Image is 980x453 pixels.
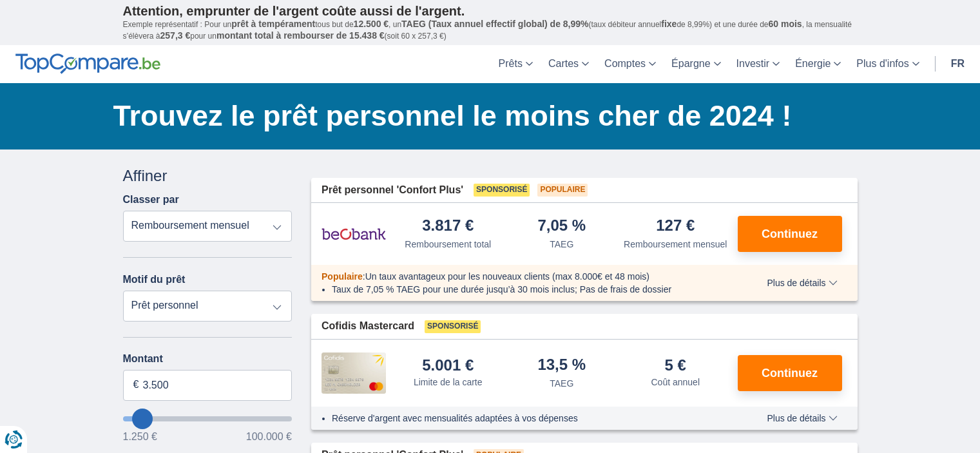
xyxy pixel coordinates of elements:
[656,218,695,235] div: 127 €
[550,238,573,251] div: TAEG
[422,218,474,235] div: 3.817 €
[787,45,849,83] a: Énergie
[541,45,597,83] a: Cartes
[123,353,293,365] label: Montant
[123,194,179,206] label: Classer par
[767,278,837,287] span: Plus de détails
[422,358,474,373] div: 5.001 €
[537,218,586,235] div: 7,05 %
[849,45,927,83] a: Plus d'infos
[15,53,160,74] img: TopCompare
[769,19,802,29] span: 60 mois
[123,3,858,19] p: Attention, emprunter de l'argent coûte aussi de l'argent.
[322,319,414,334] span: Cofidis Mastercard
[762,367,818,379] span: Continuez
[322,218,386,250] img: pret personnel Beobank
[624,238,727,251] div: Remboursement mensuel
[757,278,847,288] button: Plus de détails
[762,228,818,240] span: Continuez
[661,19,677,29] span: fixe
[665,358,686,373] div: 5 €
[311,270,740,283] div: :
[160,30,191,41] span: 257,3 €
[113,96,858,136] h1: Trouvez le prêt personnel le moins cher de 2024 !
[537,184,588,197] span: Populaire
[651,376,700,389] div: Coût annuel
[597,45,664,83] a: Comptes
[123,19,858,42] p: Exemple représentatif : Pour un tous but de , un (taux débiteur annuel de 8,99%) et une durée de ...
[943,45,972,83] a: fr
[491,45,541,83] a: Prêts
[231,19,315,29] span: prêt à tempérament
[365,271,649,282] span: Un taux avantageux pour les nouveaux clients (max 8.000€ et 48 mois)
[757,413,847,423] button: Plus de détails
[664,45,729,83] a: Épargne
[332,283,729,296] li: Taux de 7,05 % TAEG pour une durée jusqu’à 30 mois inclus; Pas de frais de dossier
[354,19,389,29] span: 12.500 €
[123,165,293,187] div: Affiner
[322,271,363,282] span: Populaire
[401,19,588,29] span: TAEG (Taux annuel effectif global) de 8,99%
[474,184,530,197] span: Sponsorisé
[123,432,157,442] span: 1.250 €
[133,378,139,392] span: €
[405,238,491,251] div: Remboursement total
[123,416,293,421] input: wantToBorrow
[246,432,292,442] span: 100.000 €
[550,377,573,390] div: TAEG
[738,216,842,252] button: Continuez
[425,320,481,333] span: Sponsorisé
[738,355,842,391] button: Continuez
[767,414,837,423] span: Plus de détails
[414,376,483,389] div: Limite de la carte
[729,45,788,83] a: Investir
[123,274,186,285] label: Motif du prêt
[322,183,463,198] span: Prêt personnel 'Confort Plus'
[216,30,385,41] span: montant total à rembourser de 15.438 €
[322,352,386,394] img: pret personnel Cofidis CC
[537,357,586,374] div: 13,5 %
[332,412,729,425] li: Réserve d'argent avec mensualités adaptées à vos dépenses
